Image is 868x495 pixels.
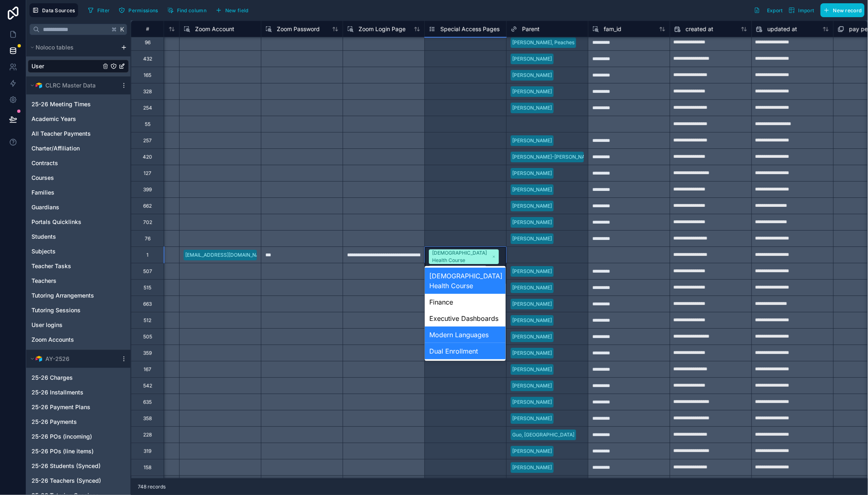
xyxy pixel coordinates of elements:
span: CLRC Master Data [45,81,96,90]
span: K [119,27,125,32]
button: New record [821,3,865,17]
div: [PERSON_NAME] [512,464,552,471]
a: Permissions [116,4,164,16]
div: 25-26 Meeting Times [28,98,129,111]
span: Families [31,188,54,197]
div: 228 [143,432,152,438]
div: [DEMOGRAPHIC_DATA] Health Course [432,249,491,264]
span: updated at [767,25,797,33]
div: 662 [143,203,152,209]
button: Find column [164,4,209,16]
div: 507 [143,268,152,275]
div: Charter/Affiliation [28,142,129,155]
button: Export [751,3,786,17]
span: Import [798,7,814,13]
div: [PERSON_NAME] [512,415,552,422]
button: Airtable LogoCLRC Master Data [28,80,117,91]
span: Find column [177,7,206,13]
span: Teachers [31,277,56,285]
div: 25-26 Teachers (Synced) [28,474,129,487]
div: [PERSON_NAME] [512,366,552,373]
div: 432 [143,56,152,62]
div: Tutoring Arrangements [28,289,129,302]
span: Zoom Password [277,25,320,33]
div: 158 [144,464,151,471]
div: 165 [144,72,151,78]
span: 25-26 Charges [31,374,73,382]
div: [PERSON_NAME], Peaches [512,39,574,46]
span: New record [833,7,862,13]
span: Special Access Pages [440,25,500,33]
span: Export [767,7,783,13]
div: [PERSON_NAME] [512,300,552,308]
span: User [31,62,44,70]
a: New record [817,3,865,17]
span: Zoom Accounts [31,336,74,344]
div: 25-26 POs (incoming) [28,430,129,443]
div: 25-26 POs (line items) [28,445,129,458]
button: Import [786,3,817,17]
img: Airtable Logo [36,356,42,362]
div: 359 [143,350,152,356]
div: 167 [144,366,151,373]
div: 505 [143,334,152,340]
div: Executive Dashboards [425,310,506,327]
div: Dual Enrollment [425,343,506,359]
div: Teachers [28,274,129,287]
span: Data Sources [42,7,75,13]
span: Guardians [31,203,59,211]
span: 25-26 POs (line items) [31,447,94,455]
div: 25-26 Payment Plans [28,401,129,414]
div: Teacher Tasks [28,260,129,273]
div: [PERSON_NAME] [512,137,552,144]
div: 257 [143,137,152,144]
span: Filter [97,7,110,13]
div: User [28,60,129,73]
div: 25-26 Students (Synced) [28,459,129,473]
button: Data Sources [29,3,78,17]
span: Courses [31,174,54,182]
span: 25-26 Payments [31,418,77,426]
div: Subjects [28,245,129,258]
div: 702 [143,219,152,226]
div: [PERSON_NAME] [512,104,552,112]
button: Airtable LogoAY-2526 [28,353,117,365]
span: Academic Years [31,115,76,123]
div: Academic Years [28,112,129,125]
div: [PERSON_NAME] [512,317,552,324]
div: 663 [143,301,152,307]
span: Parent [522,25,540,33]
span: Noloco tables [36,43,74,52]
span: created at [686,25,713,33]
span: Permissions [128,7,158,13]
div: [PERSON_NAME] [512,448,552,455]
div: 515 [144,284,151,291]
span: User logins [31,321,63,329]
div: 542 [143,383,152,389]
div: Modern Languages [425,327,506,343]
span: 25-26 Installments [31,388,83,396]
div: 76 [145,235,150,242]
div: [PERSON_NAME] [512,186,552,193]
button: New field [213,4,251,16]
button: Permissions [116,4,161,16]
div: Contracts [28,157,129,170]
img: Airtable Logo [36,82,42,89]
span: Contracts [31,159,58,167]
div: [PERSON_NAME] [512,88,552,95]
div: [PERSON_NAME] [512,235,552,242]
span: Teacher Tasks [31,262,71,270]
div: # [137,26,157,32]
div: [PERSON_NAME] [512,72,552,79]
div: [PERSON_NAME] [512,349,552,357]
div: [PERSON_NAME] [512,268,552,275]
div: [PERSON_NAME] [512,399,552,406]
div: [PERSON_NAME] [512,170,552,177]
div: 1 [146,252,148,258]
span: New field [225,7,249,13]
div: 399 [143,186,152,193]
span: Zoom Login Page [359,25,406,33]
span: Subjects [31,247,56,255]
div: [PERSON_NAME] [512,333,552,340]
div: [PERSON_NAME] [512,284,552,291]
